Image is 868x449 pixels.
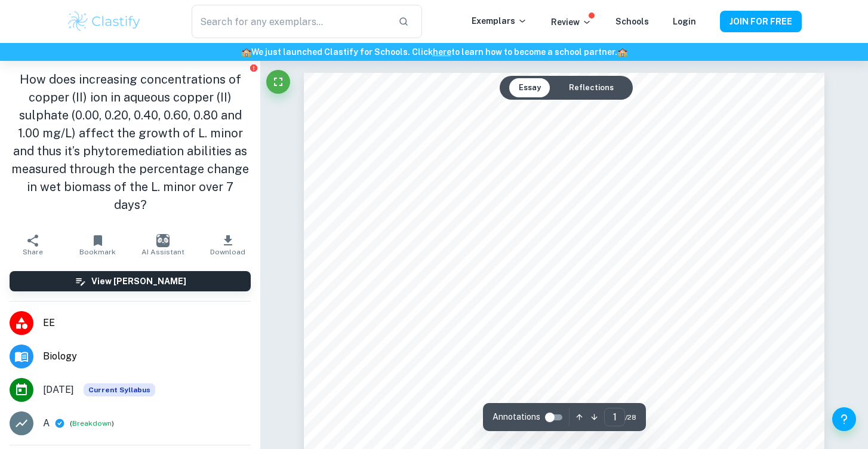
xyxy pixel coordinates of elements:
[65,228,130,262] button: Bookmark
[156,234,170,247] img: AI Assistant
[72,418,112,429] button: Breakdown
[266,70,290,94] button: Fullscreen
[23,248,43,256] span: Share
[79,248,116,256] span: Bookmark
[195,228,260,262] button: Download
[832,407,856,431] button: Help and Feedback
[493,411,540,423] span: Annotations
[84,383,155,396] div: This exemplar is based on the current syllabus. Feel free to refer to it for inspiration/ideas wh...
[241,47,251,57] span: 🏫
[559,78,623,97] button: Reflections
[66,10,142,33] img: Clastify logo
[472,14,527,27] p: Exemplars
[720,11,802,32] button: JOIN FOR FREE
[43,349,251,364] span: Biology
[192,5,389,38] input: Search for any exemplars...
[141,248,184,256] span: AI Assistant
[91,275,186,288] h6: View [PERSON_NAME]
[433,47,451,57] a: here
[70,418,114,429] span: ( )
[43,383,74,397] span: [DATE]
[130,228,195,262] button: AI Assistant
[617,47,627,57] span: 🏫
[10,271,251,291] button: View [PERSON_NAME]
[509,78,550,97] button: Essay
[84,383,155,396] span: Current Syllabus
[625,412,636,423] span: / 28
[43,316,251,330] span: EE
[210,248,245,256] span: Download
[673,17,696,26] a: Login
[551,16,592,29] p: Review
[10,70,251,214] h1: How does increasing concentrations of copper (II) ion in aqueous copper (II) sulphate (0.00, 0.20...
[615,17,649,26] a: Schools
[249,63,258,72] button: Report issue
[43,416,50,430] p: A
[2,45,866,59] h6: We just launched Clastify for Schools. Click to learn how to become a school partner.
